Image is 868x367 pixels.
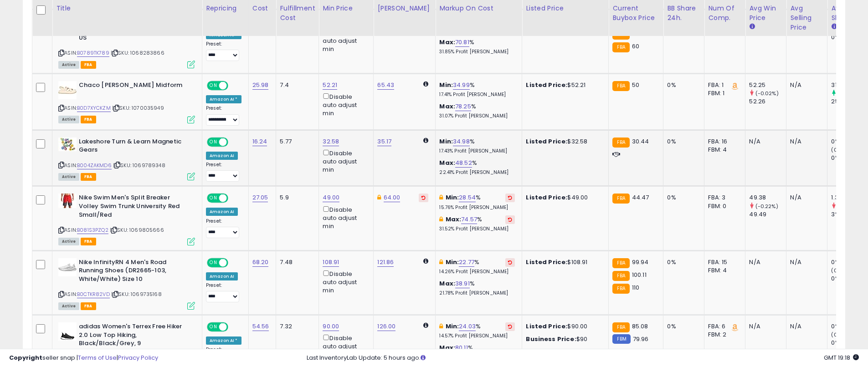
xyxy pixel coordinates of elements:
[831,146,844,153] small: (0%)
[206,95,241,103] div: Amazon AI *
[118,353,158,362] a: Privacy Policy
[455,38,469,47] a: 70.81
[377,137,391,146] a: 35.17
[446,193,459,202] b: Min:
[455,279,470,288] a: 38.91
[439,258,515,275] div: %
[280,138,312,146] div: 5.77
[58,17,195,67] div: ASIN:
[526,322,601,331] div: $90.00
[206,282,241,303] div: Preset:
[58,258,77,276] img: 314fc4AwIVL._SL40_.jpg
[252,137,267,146] a: 16.24
[708,258,738,266] div: FBA: 15
[755,90,779,97] small: (-0.02%)
[323,137,339,146] a: 32.58
[439,279,455,288] b: Max:
[439,226,515,232] p: 31.52% Profit [PERSON_NAME]
[377,4,431,13] div: [PERSON_NAME]
[790,322,820,331] div: N/A
[206,4,245,13] div: Repricing
[208,194,219,202] span: ON
[831,339,868,347] div: 0%
[323,148,366,174] div: Disable auto adjust min
[439,290,515,296] p: 21.78% Profit [PERSON_NAME]
[280,258,312,266] div: 7.48
[612,258,629,268] small: FBA
[81,61,96,69] span: FBA
[708,81,738,89] div: FBA: 1
[831,97,868,106] div: 25.14%
[206,152,238,160] div: Amazon AI
[58,61,79,69] span: All listings currently available for purchase on Amazon
[111,49,164,56] span: | SKU: 1068283866
[439,49,515,55] p: 31.85% Profit [PERSON_NAME]
[708,266,738,275] div: FBM: 4
[708,331,738,339] div: FBM: 2
[252,4,272,13] div: Cost
[439,322,515,339] div: %
[439,169,515,176] p: 22.41% Profit [PERSON_NAME]
[323,204,366,231] div: Disable auto adjust min
[323,193,339,202] a: 49.00
[749,23,755,31] small: Avg Win Price.
[667,138,697,146] div: 0%
[667,4,700,23] div: BB Share 24h.
[111,291,162,298] span: | SKU: 1069735168
[77,104,111,112] a: B0D7XYCKZM
[9,353,42,362] strong: Copyright
[526,258,601,266] div: $108.91
[206,105,241,126] div: Preset:
[526,258,567,266] b: Listed Price:
[58,194,195,244] div: ASIN:
[459,193,476,202] a: 28.54
[831,81,868,89] div: 31.5%
[227,138,241,146] span: OFF
[632,193,649,202] span: 44.47
[439,280,515,296] div: %
[612,194,629,204] small: FBA
[58,81,195,122] div: ASIN:
[526,137,567,146] b: Listed Price:
[439,102,455,111] b: Max:
[77,162,112,169] a: B004ZAKMD6
[77,49,109,57] a: B0789TK789
[446,322,459,331] b: Min:
[58,138,77,151] img: 515Gex4IP4L._SL40_.jpg
[439,159,515,176] div: %
[749,194,786,202] div: 49.38
[280,81,312,89] div: 7.4
[749,81,786,89] div: 52.25
[58,138,195,180] div: ASIN:
[77,291,110,298] a: B0CTKR82VD
[461,215,477,224] a: 74.57
[459,258,474,267] a: 22.77
[453,81,470,90] a: 34.99
[632,137,649,146] span: 30.44
[206,218,241,239] div: Preset:
[206,208,238,216] div: Amazon AI
[81,116,96,123] span: FBA
[252,81,269,90] a: 25.98
[377,258,394,267] a: 121.86
[790,4,823,32] div: Avg Selling Price
[252,193,268,202] a: 27.05
[377,81,394,90] a: 65.43
[749,210,786,219] div: 49.49
[790,258,820,266] div: N/A
[439,138,515,154] div: %
[58,258,195,309] div: ASIN:
[208,323,219,331] span: ON
[831,194,868,202] div: 1.33%
[667,322,697,331] div: 0%
[612,334,630,344] small: FBM
[831,154,868,162] div: 0%
[612,138,629,148] small: FBA
[708,89,738,97] div: FBM: 1
[824,353,859,362] span: 2025-10-13 19:18 GMT
[227,82,241,90] span: OFF
[58,81,77,99] img: 31BYY3qUdHL._SL40_.jpg
[307,354,859,362] div: Last InventoryLab Update: 5 hours ago.
[831,23,837,31] small: Avg BB Share.
[633,335,649,343] span: 79.96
